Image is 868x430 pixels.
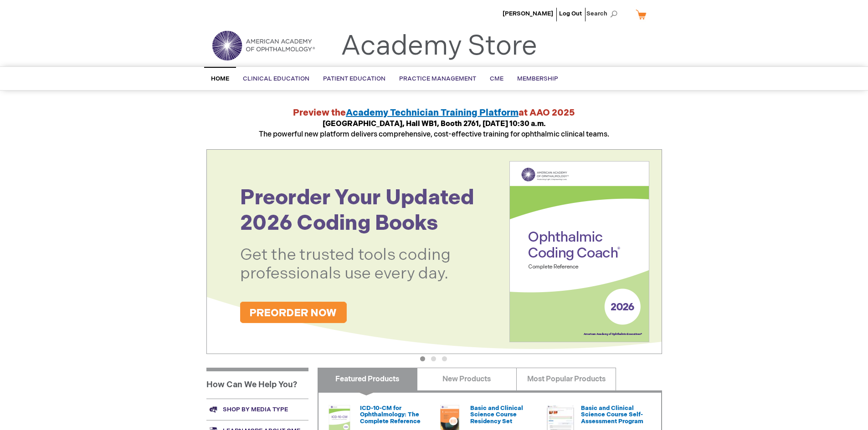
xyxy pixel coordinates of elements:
a: Log Out [559,10,582,17]
a: Basic and Clinical Science Course Residency Set [470,405,523,425]
a: [PERSON_NAME] [503,10,553,17]
strong: Preview the at AAO 2025 [293,107,575,118]
span: Home [211,75,229,82]
a: ICD-10-CM for Ophthalmology: The Complete Reference [360,405,421,425]
span: The powerful new platform delivers comprehensive, cost-effective training for ophthalmic clinical... [259,120,609,139]
span: Membership [517,75,558,82]
a: Academy Store [341,30,537,63]
span: Clinical Education [243,75,309,82]
strong: [GEOGRAPHIC_DATA], Hall WB1, Booth 2761, [DATE] 10:30 a.m. [323,120,546,128]
button: 1 of 3 [420,356,425,361]
a: Most Popular Products [516,368,616,390]
span: Practice Management [399,75,476,82]
button: 2 of 3 [431,356,436,361]
h1: How Can We Help You? [206,368,308,399]
a: Academy Technician Training Platform [346,107,519,118]
button: 3 of 3 [442,356,447,361]
span: CME [490,75,503,82]
a: New Products [417,368,517,390]
a: Featured Products [318,368,417,390]
a: Shop by media type [206,399,308,420]
a: Basic and Clinical Science Course Self-Assessment Program [581,405,643,425]
span: Search [586,5,621,23]
span: Patient Education [323,75,385,82]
